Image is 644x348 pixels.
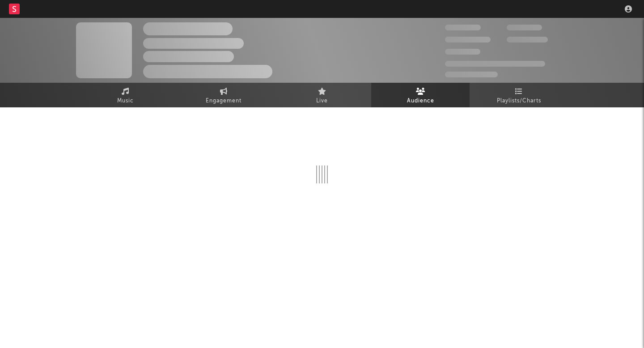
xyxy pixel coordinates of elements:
[445,37,491,42] span: 50,000,000
[117,96,134,106] span: Music
[407,96,434,106] span: Audience
[507,25,542,30] span: 100,000
[445,61,545,67] span: 50,000,000 Monthly Listeners
[470,83,568,107] a: Playlists/Charts
[497,96,541,106] span: Playlists/Charts
[371,83,470,107] a: Audience
[445,25,481,30] span: 300,000
[445,49,480,55] span: 100,000
[206,96,241,106] span: Engagement
[507,37,548,42] span: 1,000,000
[273,83,371,107] a: Live
[316,96,328,106] span: Live
[76,83,174,107] a: Music
[445,72,498,77] span: Jump Score: 85.0
[174,83,273,107] a: Engagement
